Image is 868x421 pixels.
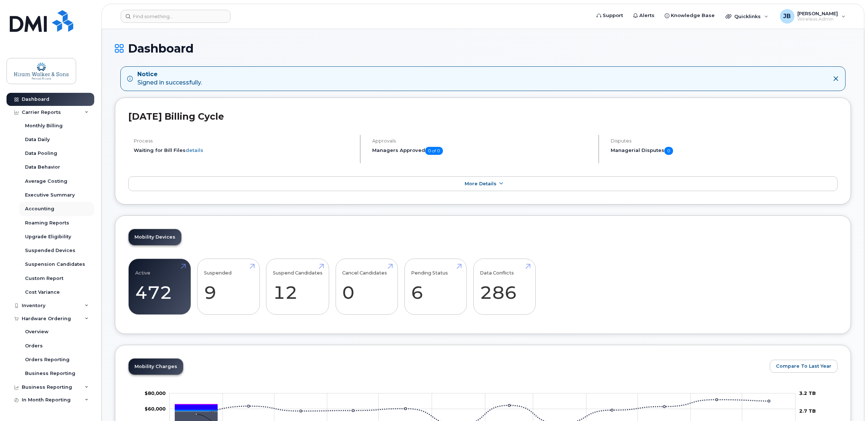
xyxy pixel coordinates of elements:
h2: [DATE] Billing Cycle [128,111,838,122]
tspan: 3.2 TB [799,390,816,396]
a: Data Conflicts 286 [480,263,529,311]
tspan: 2.7 TB [799,408,816,414]
tspan: $80,000 [145,390,166,396]
span: 0 of 0 [425,147,443,155]
a: Mobility Devices [129,229,181,245]
span: 0 [664,147,673,155]
h5: Managerial Disputes [611,147,838,155]
a: details [186,147,203,153]
button: Compare To Last Year [770,360,838,373]
div: Signed in successfully. [137,70,202,87]
tspan: $60,000 [145,406,166,412]
a: Mobility Charges [129,359,183,375]
a: Suspended 9 [204,263,253,311]
a: Cancel Candidates 0 [342,263,391,311]
a: Active 472 [135,263,184,311]
li: Waiting for Bill Files [134,147,354,154]
h5: Managers Approved [372,147,592,155]
h1: Dashboard [115,42,851,55]
a: Suspend Candidates 12 [273,263,323,311]
span: Compare To Last Year [776,363,831,370]
strong: Notice [137,70,202,79]
g: $0 [145,406,166,412]
h4: Disputes [611,138,838,144]
g: $0 [145,390,166,396]
span: More Details [465,181,497,186]
a: Pending Status 6 [411,263,460,311]
h4: Approvals [372,138,592,144]
h4: Process [134,138,354,144]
